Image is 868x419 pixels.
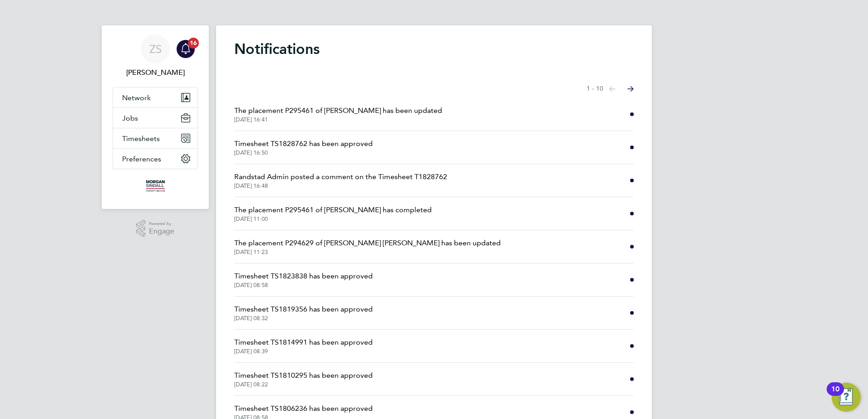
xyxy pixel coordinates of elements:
span: The placement P294629 of [PERSON_NAME] [PERSON_NAME] has been updated [234,238,501,248]
button: Open Resource Center, 10 new notifications [832,383,861,412]
span: Powered by [149,220,174,228]
a: Timesheet TS1814991 has been approved[DATE] 08:39 [234,337,373,355]
span: 16 [188,38,199,49]
span: Zibby Skowron [113,67,198,78]
nav: Select page of notifications list [587,80,634,98]
img: morgansindallpropertyservices-logo-retina.png [144,178,166,193]
span: Timesheets [122,134,160,143]
span: Timesheet TS1814991 has been approved [234,337,373,348]
span: [DATE] 08:58 [234,282,373,289]
a: Go to home page [113,178,198,193]
span: Timesheet TS1810295 has been approved [234,370,373,381]
a: The placement P295461 of [PERSON_NAME] has completed[DATE] 11:00 [234,205,432,223]
span: Jobs [122,114,138,122]
button: Preferences [113,149,197,169]
nav: Main navigation [102,25,209,209]
a: Timesheet TS1823838 has been approved[DATE] 08:58 [234,271,373,289]
span: [DATE] 08:22 [234,381,373,388]
span: Timesheet TS1828762 has been approved [234,138,373,149]
span: [DATE] 16:41 [234,116,442,123]
span: Timesheet TS1806236 has been approved [234,403,373,414]
span: Preferences [122,155,161,163]
span: The placement P295461 of [PERSON_NAME] has been updated [234,105,442,116]
span: [DATE] 08:32 [234,315,373,322]
a: 16 [177,34,195,63]
span: The placement P295461 of [PERSON_NAME] has completed [234,205,432,215]
span: 1 - 10 [587,84,603,93]
a: Timesheet TS1828762 has been approved[DATE] 16:50 [234,138,373,156]
span: Timesheet TS1819356 has been approved [234,304,373,315]
span: [DATE] 08:39 [234,348,373,355]
a: Timesheet TS1819356 has been approved[DATE] 08:32 [234,304,373,322]
span: Timesheet TS1823838 has been approved [234,271,373,282]
span: [DATE] 16:48 [234,182,447,190]
span: [DATE] 11:23 [234,248,501,256]
span: Engage [149,228,174,235]
h1: Notifications [234,40,634,58]
span: [DATE] 16:50 [234,149,373,156]
button: Timesheets [113,128,197,148]
a: Powered byEngage [136,220,175,237]
a: Timesheet TS1810295 has been approved[DATE] 08:22 [234,370,373,388]
span: Network [122,93,151,102]
a: The placement P294629 of [PERSON_NAME] [PERSON_NAME] has been updated[DATE] 11:23 [234,238,501,256]
span: ZS [149,43,162,55]
button: Jobs [113,108,197,128]
a: ZS[PERSON_NAME] [113,34,198,78]
a: The placement P295461 of [PERSON_NAME] has been updated[DATE] 16:41 [234,105,442,123]
div: 10 [831,389,839,401]
button: Network [113,88,197,107]
a: Randstad Admin posted a comment on the Timesheet T1828762[DATE] 16:48 [234,171,447,190]
span: Randstad Admin posted a comment on the Timesheet T1828762 [234,171,447,182]
span: [DATE] 11:00 [234,215,432,223]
